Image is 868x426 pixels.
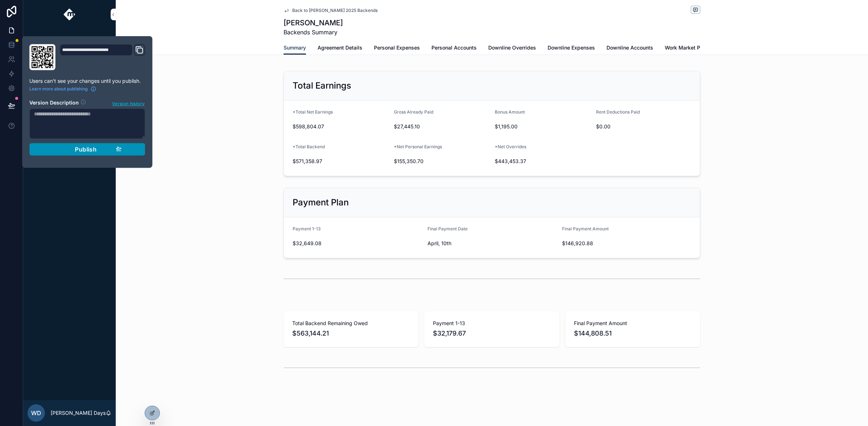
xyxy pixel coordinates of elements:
[374,44,420,51] span: Personal Expenses
[574,320,692,327] span: Final Payment Amount
[318,44,362,51] span: Agreement Details
[293,144,325,149] span: *Total Backend
[284,8,378,13] a: Back to [PERSON_NAME] 2025 Backends
[293,80,351,91] h2: Total Earnings
[495,144,526,149] span: *Net Overrides
[112,99,145,107] span: Version history
[562,240,691,247] span: $146,920.88
[495,158,590,165] span: $443,453.37
[374,41,420,56] a: Personal Expenses
[292,328,410,338] span: $563,144.21
[293,226,321,231] span: Payment 1-13
[665,44,721,51] span: Work Market Payments
[427,226,468,231] span: Final Payment Date
[293,158,388,165] span: $571,358.97
[29,86,96,92] a: Learn more about publishing
[23,29,116,158] div: scrollable content
[64,9,76,20] img: App logo
[394,144,442,149] span: *Net Personal Earnings
[284,28,343,37] span: Backends Summary
[488,41,536,56] a: Downline Overrides
[29,143,145,156] button: Publish
[431,44,477,51] span: Personal Accounts
[488,44,536,51] span: Downline Overrides
[394,109,433,115] span: Gross Already Paid
[394,123,489,130] span: $27,445.10
[51,409,106,417] p: [PERSON_NAME] Days
[548,41,595,56] a: Downline Expenses
[433,320,550,327] span: Payment 1-13
[293,123,388,130] span: $598,804.07
[562,226,609,231] span: Final Payment Amount
[29,77,145,85] p: Users can't see your changes until you publish.
[394,158,489,165] span: $155,350.70
[60,44,145,70] div: Domain and Custom Link
[495,123,590,130] span: $1,195.00
[607,44,653,51] span: Downline Accounts
[318,41,362,56] a: Agreement Details
[431,41,477,56] a: Personal Accounts
[596,123,692,130] span: $0.00
[427,240,557,247] span: April, 10th
[495,109,525,115] span: Bonus Amount
[293,240,422,247] span: $32,649.08
[284,44,306,51] span: Summary
[284,18,343,28] h1: [PERSON_NAME]
[433,328,550,338] span: $32,179.67
[75,146,97,153] span: Publish
[574,328,692,338] span: $144,808.51
[607,41,653,56] a: Downline Accounts
[548,44,595,51] span: Downline Expenses
[29,99,79,107] h2: Version Description
[31,409,41,417] span: WD
[596,109,640,115] span: Rent Deductions Paid
[112,99,145,107] button: Version history
[292,320,410,327] span: Total Backend Remaining Owed
[293,109,333,115] span: *Total Net Earnings
[293,197,349,208] h2: Payment Plan
[292,8,378,13] span: Back to [PERSON_NAME] 2025 Backends
[284,41,306,55] a: Summary
[27,34,111,47] a: App Setup
[29,86,88,92] span: Learn more about publishing
[665,41,721,56] a: Work Market Payments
